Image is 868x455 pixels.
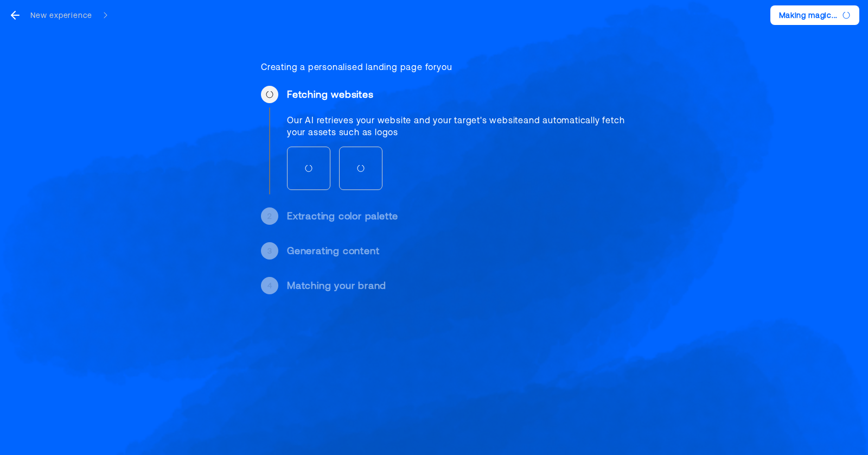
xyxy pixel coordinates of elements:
[287,88,637,101] div: Fetching websites
[287,210,637,223] div: Extracting color palette
[30,10,92,21] div: New experience
[287,114,637,138] div: Our AI retrieves your website and your target's website and automatically fetch your assets such ...
[267,211,272,222] div: 2
[261,61,637,73] div: Creating a personalised landing page for you
[287,279,637,292] div: Matching your brand
[267,245,272,256] div: 3
[9,9,22,22] svg: go back
[770,5,860,25] button: Making magic...
[287,244,637,257] div: Generating content
[267,280,272,291] div: 4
